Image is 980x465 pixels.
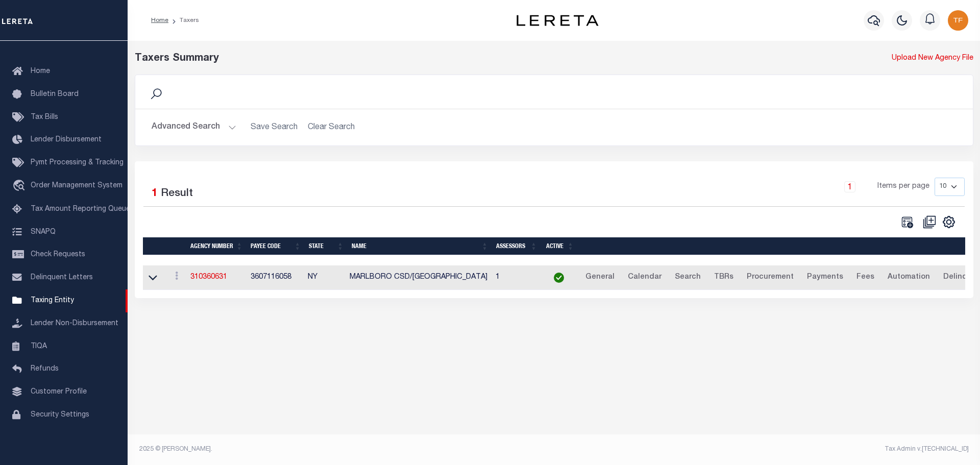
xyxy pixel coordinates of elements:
[31,136,102,143] span: Lender Disbursement
[186,237,247,255] th: Agency Number: activate to sort column ascending
[348,237,492,255] th: Name: activate to sort column ascending
[305,237,348,255] th: State: activate to sort column ascending
[883,270,935,286] a: Automation
[152,188,158,199] span: 1
[31,159,124,166] span: Pymt Processing & Tracking
[802,270,848,286] a: Payments
[190,274,227,281] a: 310360631
[554,273,564,283] img: check-icon-green.svg
[31,411,89,419] span: Security Settings
[304,265,346,290] td: NY
[31,206,130,213] span: Tax Amount Reporting Queue
[948,10,968,31] img: svg+xml;base64,PHN2ZyB4bWxucz0iaHR0cDovL3d3dy53My5vcmcvMjAwMC9zdmciIHBvaW50ZXItZXZlbnRzPSJub25lIi...
[31,297,74,304] span: Taxing Entity
[742,270,798,286] a: Procurement
[151,17,168,23] a: Home
[852,270,879,286] a: Fees
[844,181,855,192] a: 1
[31,91,79,98] span: Bulletin Board
[31,342,47,350] span: TIQA
[623,270,666,286] a: Calendar
[31,228,56,235] span: SNAPQ
[31,251,85,258] span: Check Requests
[31,388,87,396] span: Customer Profile
[152,117,236,137] button: Advanced Search
[892,53,973,64] a: Upload New Agency File
[31,114,58,121] span: Tax Bills
[709,270,738,286] a: TBRs
[31,68,50,75] span: Home
[581,270,619,286] a: General
[161,186,193,202] label: Result
[247,265,304,290] td: 3607116058
[247,237,305,255] th: Payee Code: activate to sort column ascending
[541,237,578,255] th: Active: activate to sort column ascending
[135,51,760,66] div: Taxers Summary
[492,265,541,290] td: 1
[132,445,554,454] div: 2025 © [PERSON_NAME].
[31,365,59,373] span: Refunds
[31,320,118,327] span: Lender Non-Disbursement
[346,265,492,290] td: MARLBORO CSD/[GEOGRAPHIC_DATA]
[561,445,969,454] div: Tax Admin v.[TECHNICAL_ID]
[168,16,199,25] li: Taxers
[877,181,929,192] span: Items per page
[517,15,598,26] img: logo-dark.svg
[670,270,705,286] a: Search
[31,274,93,281] span: Delinquent Letters
[12,180,29,193] i: travel_explore
[31,182,122,189] span: Order Management System
[492,237,541,255] th: Assessors: activate to sort column ascending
